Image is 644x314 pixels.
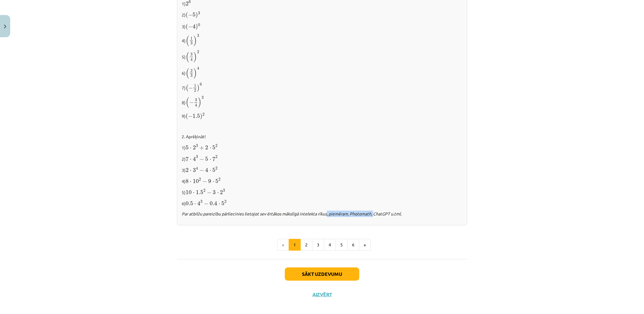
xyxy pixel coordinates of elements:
[195,103,197,107] span: 4
[186,84,188,92] span: (
[186,157,189,161] span: 7
[189,0,191,3] span: 6
[186,145,189,150] span: 5
[347,239,359,251] button: 6
[194,89,196,92] span: 2
[190,58,193,61] span: 4
[186,68,189,79] span: (
[202,179,207,184] span: −
[186,201,193,206] span: 0.5
[190,74,193,77] span: 3
[223,189,225,192] span: 3
[182,155,462,162] p: 2)
[198,97,202,108] span: )
[186,113,188,120] span: (
[207,191,211,195] span: −
[182,133,462,140] p: 2. Aprēķināt!
[212,168,215,172] span: 5
[193,179,199,183] span: 10
[199,168,204,172] span: −
[182,50,462,63] p: 5)
[190,69,193,72] span: 2
[190,148,191,149] span: ⋅
[186,97,189,108] span: (
[202,113,205,116] span: 2
[199,146,204,150] span: +
[197,34,199,37] span: 3
[196,155,198,158] span: 3
[182,96,462,108] p: 8)
[221,201,224,206] span: 5
[194,84,196,87] span: 1
[190,181,191,183] span: ⋅
[215,179,218,183] span: 5
[182,143,462,151] p: 1)
[215,155,217,158] span: 2
[336,239,348,251] button: 5
[213,190,216,194] span: 3
[186,190,192,194] span: 10
[215,144,217,147] span: 2
[182,177,462,184] p: 4)
[186,2,189,6] span: 2
[190,37,193,40] span: 1
[212,145,215,150] span: 5
[193,145,196,150] span: 2
[212,157,215,161] span: 7
[210,159,211,161] span: ⋅
[285,267,359,281] button: Sākt uzdevumu
[186,12,188,18] span: (
[324,239,336,251] button: 4
[195,99,197,102] span: 3
[193,114,200,118] span: 1.5
[210,170,211,172] span: ⋅
[198,12,200,15] span: 3
[312,239,324,251] button: 3
[182,34,462,47] p: 4)
[196,12,198,18] span: )
[196,166,198,170] span: 4
[193,13,196,17] span: 5
[311,291,333,297] button: Aizvērt
[186,35,189,46] span: (
[205,157,208,161] span: 5
[196,190,203,194] span: 1.5
[188,13,193,17] span: −
[210,148,211,149] span: ⋅
[189,100,194,105] span: −
[188,114,193,118] span: −
[213,181,214,183] span: ⋅
[193,35,197,46] span: )
[182,112,462,120] p: 9)
[203,189,205,192] span: 2
[218,178,220,181] span: 2
[182,199,462,207] p: 6)
[190,53,193,56] span: 3
[197,201,200,206] span: 4
[197,67,199,70] span: 4
[200,200,202,203] span: 3
[205,145,208,150] span: 2
[193,68,197,79] span: )
[193,52,197,62] span: )
[182,22,462,30] p: 3)
[198,23,200,26] span: 0
[219,203,220,205] span: ⋅
[186,52,189,62] span: (
[193,192,194,194] span: ⋅
[210,201,217,206] span: 0.4
[197,50,199,53] span: 2
[186,168,189,172] span: 2
[196,144,198,147] span: 3
[188,86,193,90] span: −
[193,24,196,29] span: 4
[202,96,204,99] span: 3
[196,24,198,30] span: )
[208,179,211,183] span: 9
[193,168,196,172] span: 3
[190,170,191,172] span: ⋅
[204,202,208,206] span: −
[300,239,312,251] button: 2
[359,239,371,251] button: »
[182,11,462,19] p: 2)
